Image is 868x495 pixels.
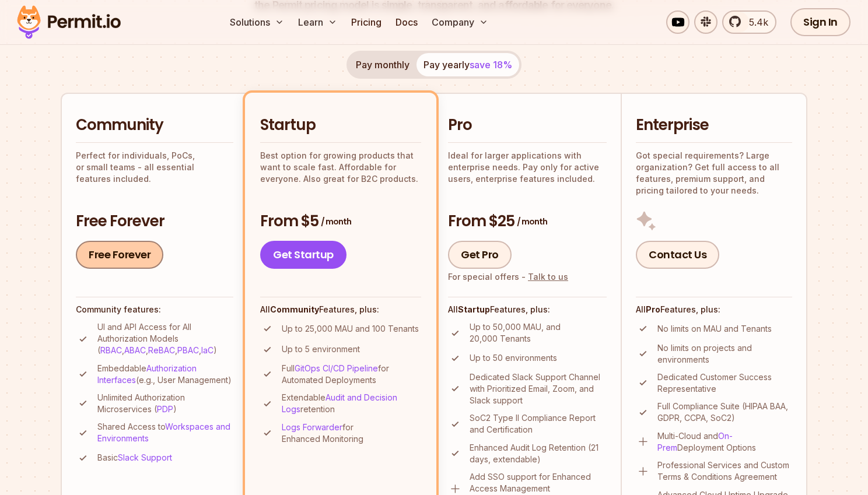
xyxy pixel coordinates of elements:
[427,10,493,34] button: Company
[448,115,607,136] h2: Pro
[657,430,792,454] p: Multi-Cloud and Deployment Options
[349,53,416,76] button: Pay monthly
[76,115,233,136] h2: Community
[295,363,378,373] a: GitOps CI/CD Pipeline
[76,150,233,185] p: Perfect for individuals, PoCs, or small teams - all essential features included.
[657,459,792,483] p: Professional Services and Custom Terms & Conditions Agreement
[97,392,233,415] p: Unlimited Authorization Microservices ( )
[470,442,607,465] p: Enhanced Audit Log Retention (21 days, extendable)
[12,2,126,42] img: Permit logo
[124,345,146,355] a: ABAC
[260,150,421,185] p: Best option for growing products that want to scale fast. Affordable for everyone. Also great for...
[346,10,386,34] a: Pricing
[657,401,792,424] p: Full Compliance Suite (HIPAA BAA, GDPR, CCPA, SoC2)
[282,363,421,386] p: Full for Automated Deployments
[391,10,422,34] a: Docs
[657,371,792,395] p: Dedicated Customer Success Representative
[100,345,122,355] a: RBAC
[97,452,172,464] p: Basic
[657,342,792,366] p: No limits on projects and environments
[636,304,792,315] h4: All Features, plus:
[76,211,233,232] h3: Free Forever
[118,452,172,462] a: Slack Support
[636,115,792,136] h2: Enterprise
[97,321,233,356] p: UI and API Access for All Authorization Models ( , , , , )
[790,8,850,36] a: Sign In
[260,241,346,269] a: Get Startup
[76,241,163,269] a: Free Forever
[321,216,351,227] span: / month
[470,412,607,436] p: SoC2 Type II Compliance Report and Certification
[448,211,607,232] h3: From $25
[282,422,342,432] a: Logs Forwarder
[657,431,733,452] a: On-Prem
[657,323,772,335] p: No limits on MAU and Tenants
[448,150,607,185] p: Ideal for larger applications with enterprise needs. Pay only for active users, enterprise featur...
[636,241,719,269] a: Contact Us
[201,345,213,355] a: IaC
[646,304,660,314] strong: Pro
[448,241,512,269] a: Get Pro
[470,321,607,345] p: Up to 50,000 MAU, and 20,000 Tenants
[157,404,173,414] a: PDP
[260,115,421,136] h2: Startup
[293,10,342,34] button: Learn
[448,271,568,283] div: For special offers -
[282,343,360,355] p: Up to 5 environment
[97,363,233,386] p: Embeddable (e.g., User Management)
[448,304,607,315] h4: All Features, plus:
[148,345,175,355] a: ReBAC
[722,10,776,34] a: 5.4k
[636,150,792,196] p: Got special requirements? Large organization? Get full access to all features, premium support, a...
[458,304,490,314] strong: Startup
[282,323,419,335] p: Up to 25,000 MAU and 100 Tenants
[470,352,557,364] p: Up to 50 environments
[177,345,199,355] a: PBAC
[517,216,547,227] span: / month
[270,304,319,314] strong: Community
[260,304,421,315] h4: All Features, plus:
[282,392,421,415] p: Extendable retention
[260,211,421,232] h3: From $5
[225,10,289,34] button: Solutions
[528,272,568,282] a: Talk to us
[97,421,233,444] p: Shared Access to
[97,363,197,385] a: Authorization Interfaces
[470,371,607,406] p: Dedicated Slack Support Channel with Prioritized Email, Zoom, and Slack support
[282,422,421,445] p: for Enhanced Monitoring
[282,392,397,414] a: Audit and Decision Logs
[742,15,768,29] span: 5.4k
[76,304,233,315] h4: Community features:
